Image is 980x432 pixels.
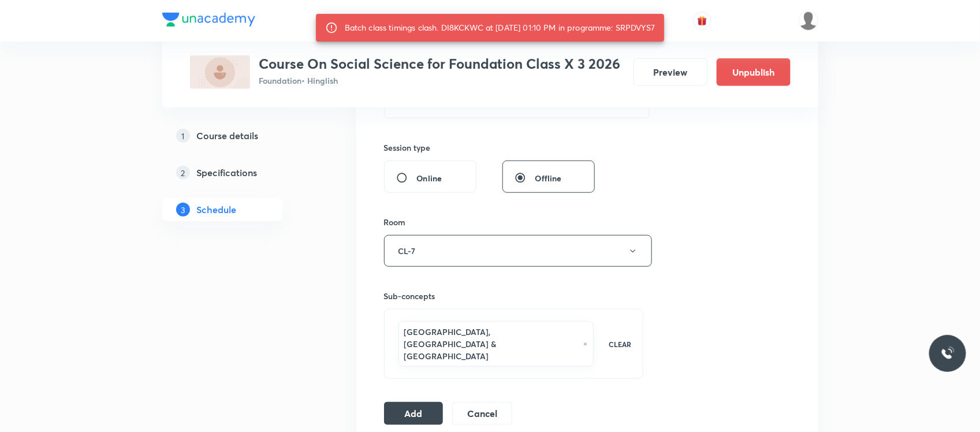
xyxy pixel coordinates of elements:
h3: Course On Social Science for Foundation Class X 3 2026 [259,55,621,72]
h6: Room [384,216,406,228]
h6: Session type [384,141,431,154]
button: Add [384,402,444,425]
button: avatar [693,12,711,30]
h6: Sub-concepts [384,290,644,302]
button: CL-7 [384,235,652,267]
button: Cancel [452,402,512,425]
button: Preview [634,58,707,86]
p: 2 [176,166,190,180]
h5: Course details [197,129,259,143]
img: EA6A30AD-EA90-4178-8EA1-DC0C3C0F0232_plus.png [190,55,250,89]
p: CLEAR [609,339,631,349]
h5: Schedule [197,203,237,217]
img: avatar [697,16,707,26]
h5: Specifications [197,166,258,180]
div: Batch class timings clash. DI8KCKWC at [DATE] 01:10 PM in programme: SRPDVYS7 [345,17,655,38]
p: 1 [176,129,190,143]
img: Company Logo [162,13,255,27]
a: 2Specifications [162,161,319,184]
img: ttu [941,347,955,360]
span: Offline [535,172,562,184]
span: Online [417,172,442,184]
button: Unpublish [717,58,791,86]
a: Company Logo [162,13,255,29]
img: Dipti [799,11,818,31]
a: 1Course details [162,124,319,147]
p: Foundation • Hinglish [259,75,621,87]
h6: [GEOGRAPHIC_DATA], [GEOGRAPHIC_DATA] & [GEOGRAPHIC_DATA] [404,326,578,362]
p: 3 [176,203,190,217]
